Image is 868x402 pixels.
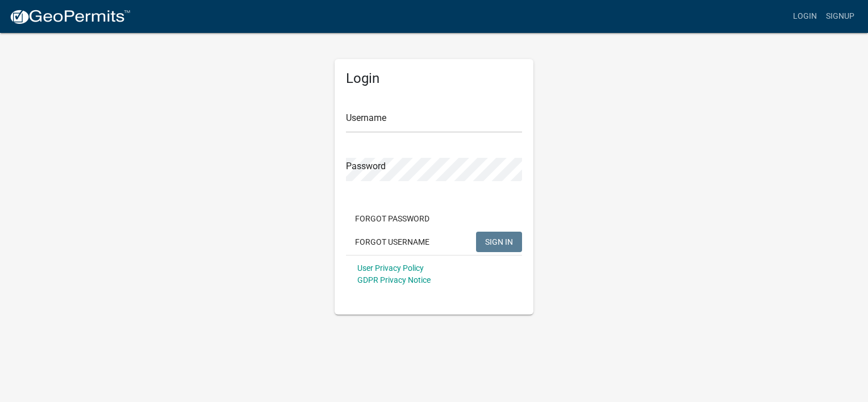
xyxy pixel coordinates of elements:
[346,208,439,229] button: Forgot Password
[357,275,431,284] a: GDPR Privacy Notice
[821,6,859,27] a: Signup
[788,6,821,27] a: Login
[357,263,424,273] a: User Privacy Policy
[485,237,513,246] span: SIGN IN
[346,70,522,87] h5: Login
[476,232,522,252] button: SIGN IN
[346,232,439,252] button: Forgot Username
